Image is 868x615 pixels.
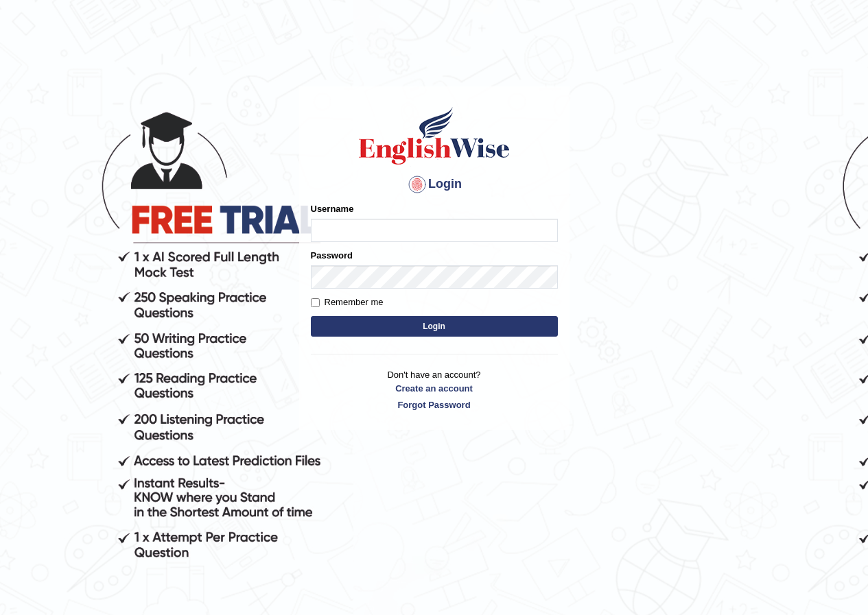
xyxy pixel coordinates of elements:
[311,296,384,309] label: Remember me
[311,398,558,411] a: Forgot Password
[311,368,558,411] p: Don't have an account?
[311,316,558,337] button: Login
[311,173,558,195] h4: Login
[356,105,513,167] img: Logo of English Wise sign in for intelligent practice with AI
[311,202,354,215] label: Username
[311,249,353,262] label: Password
[311,298,320,307] input: Remember me
[311,382,558,395] a: Create an account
